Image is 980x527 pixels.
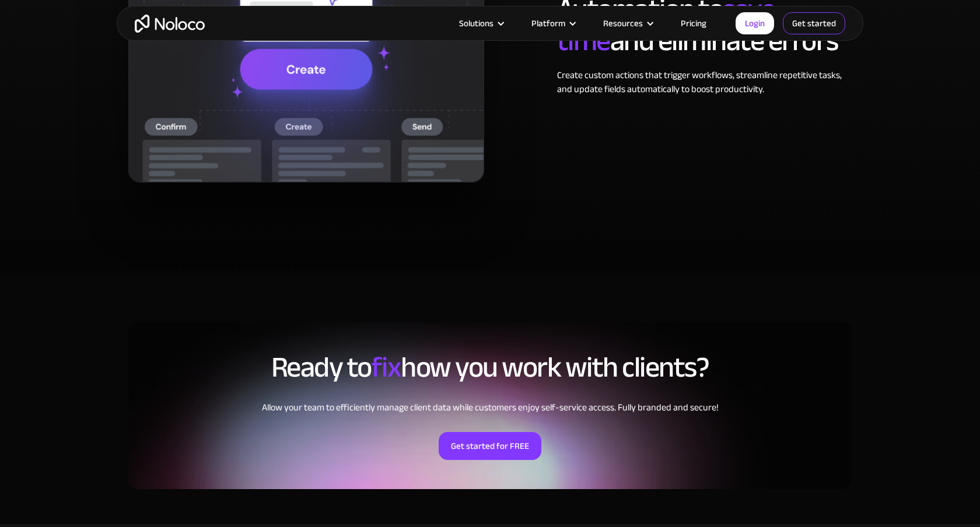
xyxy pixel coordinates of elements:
[557,68,852,96] div: Create custom actions that trigger workflows, streamline repetitive tasks, and update fields auto...
[603,16,643,31] div: Resources
[459,16,494,31] div: Solutions
[128,400,852,414] div: Allow your team to efficiently manage client data while customers enjoy self-service access. Full...
[439,432,541,460] a: Get started for FREE
[531,16,565,31] div: Platform
[589,16,666,31] div: Resources
[444,16,517,31] div: Solutions
[783,12,845,34] a: Get started
[372,340,401,395] span: fix
[517,16,589,31] div: Platform
[736,12,774,34] a: Login
[135,15,205,33] a: home
[666,16,721,31] a: Pricing
[128,352,852,383] h2: Ready to how you work with clients?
